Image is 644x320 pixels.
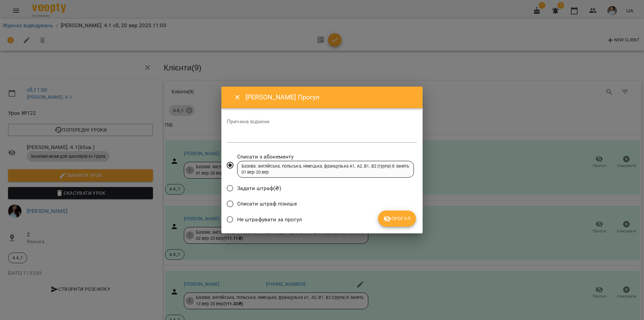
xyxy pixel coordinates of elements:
div: Базова: англійська, польська, німецька, французька А1, А2, В1, В2 (група) 8 занять 01 вер - 20 вер [241,163,410,176]
span: Списати з абонементу [237,153,414,161]
span: Не штрафувати за прогул [237,216,302,224]
span: Списати штраф пізніше [237,200,297,208]
h6: [PERSON_NAME] Прогул [246,92,415,102]
span: Задати штраф(₴) [237,184,281,192]
button: Прогул [378,211,416,227]
button: Close [229,89,246,105]
label: Причина відміни [227,119,417,124]
span: Прогул [383,215,411,223]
